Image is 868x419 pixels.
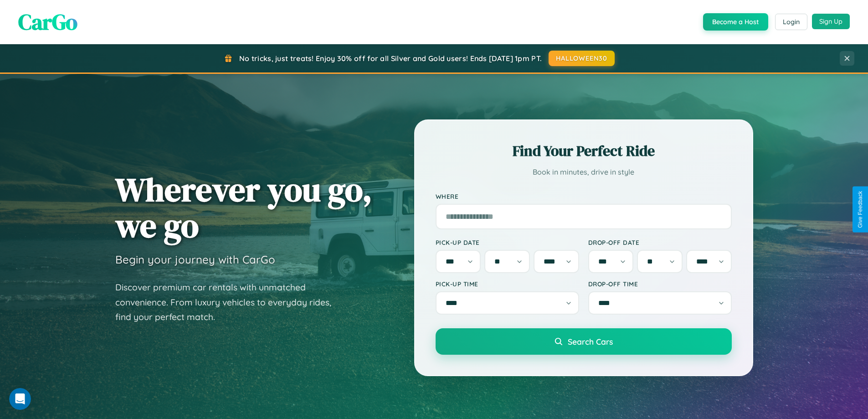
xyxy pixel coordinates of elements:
button: HALLOWEEN30 [549,51,615,66]
h2: Find Your Perfect Ride [436,141,732,161]
label: Drop-off Date [588,238,732,246]
button: Login [775,14,807,30]
iframe: Intercom live chat [9,388,31,410]
div: Give Feedback [857,191,863,228]
button: Search Cars [436,328,732,355]
p: Discover premium car rentals with unmatched convenience. From luxury vehicles to everyday rides, ... [115,280,343,325]
h1: Wherever you go, we go [115,171,372,243]
p: Book in minutes, drive in style [436,166,732,179]
span: Search Cars [568,336,613,347]
span: No tricks, just treats! Enjoy 30% off for all Silver and Gold users! Ends [DATE] 1pm PT. [239,54,542,63]
button: Become a Host [703,13,768,31]
label: Drop-off Time [588,280,732,288]
button: Sign Up [812,14,850,29]
h3: Begin your journey with CarGo [115,253,275,266]
label: Where [436,192,732,200]
label: Pick-up Date [436,238,579,246]
label: Pick-up Time [436,280,579,288]
span: CarGo [18,7,77,37]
